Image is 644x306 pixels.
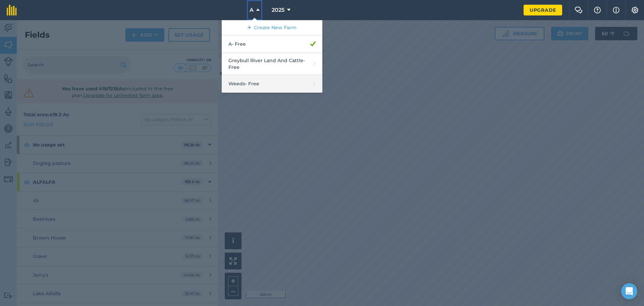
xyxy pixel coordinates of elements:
span: A [250,6,254,14]
a: Create New Farm [222,20,322,35]
a: Upgrade [524,5,562,15]
a: Weeds- Free [222,75,322,93]
img: A cog icon [631,7,639,13]
a: A- Free [222,35,322,53]
img: fieldmargin Logo [7,5,17,15]
img: A question mark icon [593,7,601,13]
div: Open Intercom Messenger [621,283,637,299]
span: 2025 [272,6,284,14]
img: svg+xml;base64,PHN2ZyB4bWxucz0iaHR0cDovL3d3dy53My5vcmcvMjAwMC9zdmciIHdpZHRoPSIxNyIgaGVpZ2h0PSIxNy... [613,6,620,14]
a: Greybull River Land And Cattle- Free [222,53,322,75]
img: Two speech bubbles overlapping with the left bubble in the forefront [575,7,583,13]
